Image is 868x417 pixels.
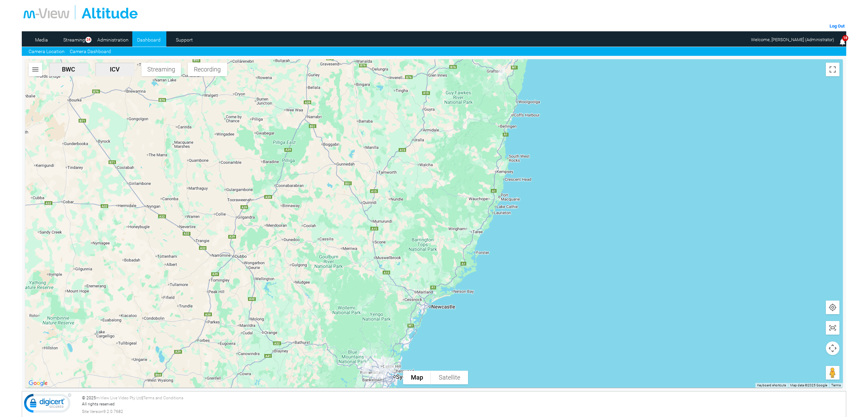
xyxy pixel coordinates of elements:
[496,65,508,84] div: CP62KH-ICV
[381,355,397,375] div: DJ10BZ-ICV
[826,63,839,76] button: Toggle fullscreen view
[141,63,181,76] button: Streaming
[82,395,844,415] div: © 2025 | All rights reserved
[24,393,71,416] img: DigiCert Secured Site Seal
[61,35,88,45] a: Streaming
[829,324,837,332] img: svg+xml,%3Csvg%20xmlns%3D%22http%3A%2F%2Fwww.w3.org%2F2000%2Fsvg%22%20height%3D%2224%22%20viewBox...
[70,48,111,55] a: Camera Dashboard
[95,63,135,76] button: ICV
[190,66,224,73] span: Recording
[27,379,49,388] img: Google
[842,35,848,42] span: 18
[103,408,123,415] span: 9.2.0.7682
[96,396,142,400] a: m-View Live Video Pty Ltd
[52,66,86,73] span: BWC
[831,383,841,387] a: Terms
[132,35,165,45] a: Dashboard
[97,35,130,45] a: Administration
[143,396,183,400] a: Terms and Conditions
[826,366,839,380] button: Drag Pegman onto the map to open Street View
[98,66,132,73] span: ICV
[826,341,839,355] button: Map camera controls
[403,371,431,384] button: Show street map
[826,301,839,314] button: Show user location
[369,365,389,380] div: CY79HZ-ICV
[25,35,58,45] a: Media
[360,359,372,378] div: DG59CD-ICV
[751,37,834,42] span: Welcome, [PERSON_NAME] (Administrator)
[49,63,88,76] button: BWC
[29,63,42,76] button: Search
[31,65,39,74] img: svg+xml,%3Csvg%20xmlns%3D%22http%3A%2F%2Fwww.w3.org%2F2000%2Fsvg%22%20height%3D%2224%22%20viewBox...
[168,35,201,45] a: Support
[431,371,468,384] button: Show satellite imagery
[757,383,786,388] button: Keyboard shortcuts
[144,66,178,73] span: Streaming
[85,37,91,43] span: 24
[29,48,65,55] a: Camera Location
[829,303,837,311] img: svg+xml,%3Csvg%20xmlns%3D%22http%3A%2F%2Fwww.w3.org%2F2000%2Fsvg%22%20height%3D%2224%22%20viewBox...
[188,63,227,76] button: Recording
[27,379,49,388] a: Click to see this area on Google Maps
[830,23,845,29] a: Log Out
[790,383,827,387] span: Map data ©2025 Google
[838,38,847,46] img: bell25.png
[82,408,844,415] div: Site Version
[826,321,839,335] button: Show all cameras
